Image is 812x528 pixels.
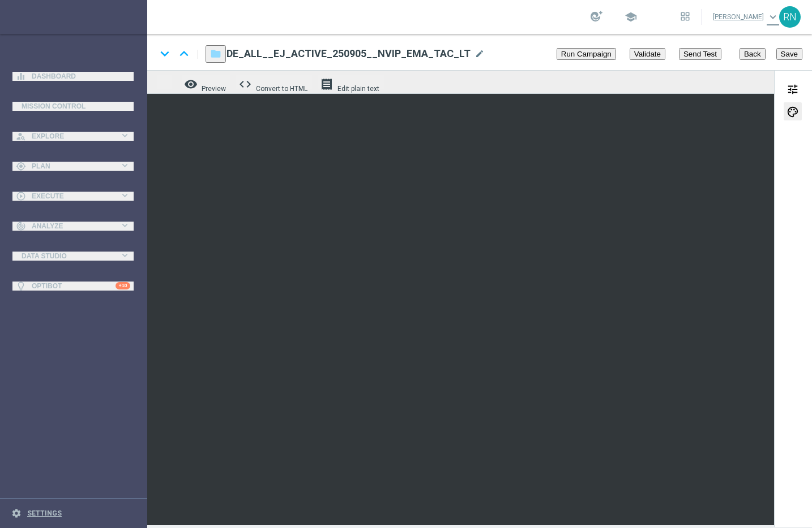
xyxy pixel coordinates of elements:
i: keyboard_arrow_right [119,130,130,141]
i: folder [210,47,221,60]
span: Validate [634,50,661,58]
i: receipt [320,77,334,91]
button: Run Campaign [557,48,616,60]
span: Data Studio [22,253,114,259]
i: remove_red_eye [184,77,198,91]
i: equalizer [16,71,26,81]
a: [PERSON_NAME]keyboard_arrow_down [713,11,779,23]
div: Execute [16,191,119,201]
button: track_changes Analyze keyboard_arrow_right [12,222,134,231]
span: palette [787,105,799,119]
span: Analyze [32,223,119,230]
i: play_circle_outline [16,191,26,201]
span: Convert to HTML [256,85,307,93]
div: Explore [16,131,119,141]
button: play_circle_outline Execute keyboard_arrow_right [12,192,134,201]
button: Validate [630,48,665,60]
button: palette [784,102,802,120]
i: lightbulb [16,281,26,291]
a: Dashboard [32,61,130,91]
span: Edit plain text [337,85,379,93]
div: +10 [116,282,130,289]
div: Optibot [16,271,130,301]
i: keyboard_arrow_right [119,190,130,201]
div: Plan [16,161,119,171]
span: mode_edit [475,49,484,58]
div: Mission Control [16,91,130,121]
i: keyboard_arrow_up [176,45,193,62]
span: tune [787,82,799,97]
a: Mission Control [22,91,125,121]
span: school [625,11,637,23]
i: keyboard_arrow_down [156,45,173,62]
span: DE_ALL__EJ_ACTIVE_250905__NVIP_EMA_TAC_LT [226,47,471,60]
i: person_search [16,131,26,141]
button: code Convert to HTML [236,75,313,89]
i: gps_fixed [16,161,26,171]
span: Preview [202,85,226,93]
button: equalizer Dashboard [12,72,134,81]
div: Dashboard [16,61,130,91]
button: receipt Edit plain text [317,75,384,89]
button: person_search Explore keyboard_arrow_right [12,132,134,141]
button: folder [206,45,226,63]
i: keyboard_arrow_right [119,220,130,231]
button: Back [740,48,766,60]
button: gps_fixed Plan keyboard_arrow_right [12,162,134,171]
span: keyboard_arrow_down [767,11,779,23]
button: lightbulb Optibot +10 [12,282,134,291]
div: Analyze [16,221,119,231]
i: settings [11,508,22,518]
div: RN [779,6,801,28]
button: remove_red_eye Preview [181,75,231,89]
a: Settings [27,510,62,517]
div: Data Studio [16,253,119,259]
i: track_changes [16,221,26,231]
span: Plan [32,163,119,170]
span: code [238,77,252,91]
span: Execute [32,193,119,200]
button: Save [776,48,802,60]
button: Send Test [679,48,721,60]
button: tune [784,80,802,98]
i: keyboard_arrow_right [119,250,130,261]
button: Data Studio keyboard_arrow_right [12,252,134,261]
span: Explore [32,133,119,140]
i: keyboard_arrow_right [119,160,130,171]
a: Optibot [32,271,116,301]
button: Mission Control [12,102,134,111]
